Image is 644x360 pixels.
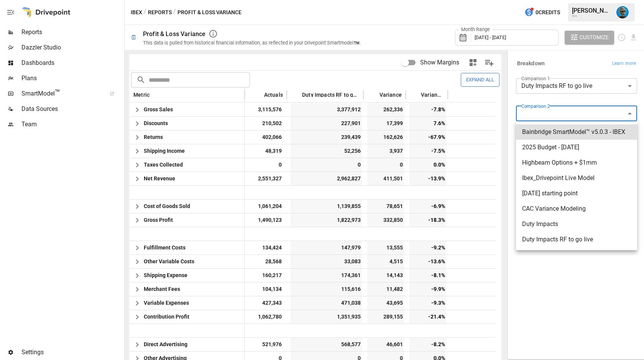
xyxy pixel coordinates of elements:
span: Ibex_Drivepoint Live Model [522,173,631,183]
span: [DATE] starting point [522,189,631,198]
span: CAC Variance Modeling [522,204,631,213]
span: Highbeam Options + $1mm [522,158,631,167]
span: Duty Impacts [522,220,631,229]
span: 2025 Budget - [DATE] [522,143,631,152]
span: Bainbridge SmartModel™ v5.0.3 - IBEX [522,127,631,137]
span: Duty Impacts RF to go live [522,235,631,244]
